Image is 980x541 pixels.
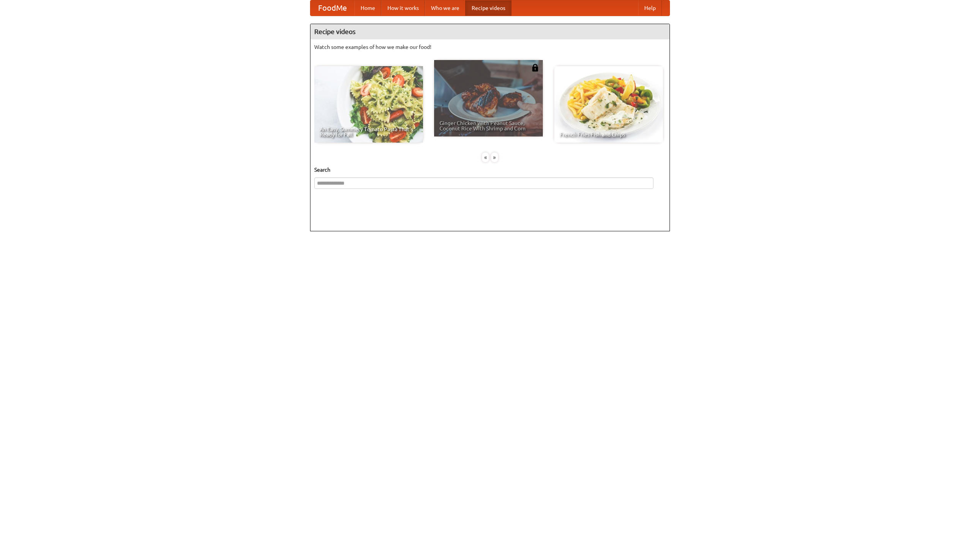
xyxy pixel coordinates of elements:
[314,166,666,174] h5: Search
[560,132,658,137] span: French Fries Fish and Chips
[465,0,511,16] a: Recipe videos
[491,153,498,162] div: »
[554,66,663,143] a: French Fries Fish and Chips
[354,0,381,16] a: Home
[310,24,670,39] h4: Recipe videos
[314,66,423,143] a: An Easy, Summery Tomato Pasta That's Ready for Fall
[531,64,539,71] img: 483408.png
[638,0,662,16] a: Help
[482,153,489,162] div: «
[314,43,666,51] p: Watch some examples of how we make our food!
[310,0,354,16] a: FoodMe
[320,127,418,137] span: An Easy, Summery Tomato Pasta That's Ready for Fall
[381,0,425,16] a: How it works
[425,0,465,16] a: Who we are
